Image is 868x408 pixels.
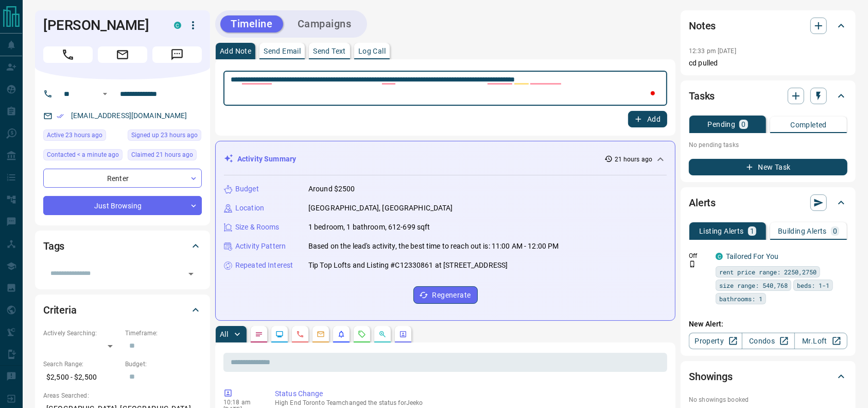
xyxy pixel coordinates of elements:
[689,319,847,330] p: New Alert:
[719,280,788,290] span: size range: 540,768
[47,150,119,160] span: Contacted < a minute ago
[152,46,202,63] span: Message
[716,253,723,260] div: condos.ca
[689,194,716,211] h2: Alerts
[43,329,120,338] p: Actively Searching:
[708,121,736,128] p: Pending
[275,330,284,338] svg: Lead Browsing Activity
[43,369,120,386] p: $2,500 - $2,500
[296,330,304,338] svg: Calls
[628,111,667,127] button: Add
[275,388,663,399] p: Status Change
[128,149,202,164] div: Tue Aug 12 2025
[689,333,742,349] a: Property
[337,330,345,338] svg: Listing Alerts
[220,15,283,32] button: Timeline
[255,330,263,338] svg: Notes
[43,169,202,188] div: Renter
[235,241,286,252] p: Activity Pattern
[184,267,198,281] button: Open
[399,330,407,338] svg: Agent Actions
[719,267,817,277] span: rent price range: 2250,2750
[689,58,847,69] p: cd pulled
[174,22,181,29] div: condos.ca
[699,227,744,235] p: Listing Alerts
[689,13,847,38] div: Notes
[43,238,64,254] h2: Tags
[125,360,202,369] p: Budget:
[794,333,847,349] a: Mr.Loft
[742,333,795,349] a: Condos
[43,360,120,369] p: Search Range:
[43,129,123,144] div: Tue Aug 12 2025
[719,293,762,304] span: bathrooms: 1
[220,331,228,338] p: All
[413,286,478,304] button: Regenerate
[43,302,77,318] h2: Criteria
[43,196,202,215] div: Just Browsing
[223,399,259,406] p: 10:18 am
[308,222,430,233] p: 1 bedroom, 1 bathroom, 612-699 sqft
[43,298,202,322] div: Criteria
[99,88,111,100] button: Open
[275,399,663,406] p: High End Toronto Team changed the status for Jeeko
[235,203,264,214] p: Location
[689,368,733,385] h2: Showings
[726,252,778,260] a: Tailored For You
[778,227,827,235] p: Building Alerts
[317,330,325,338] svg: Emails
[313,47,346,55] p: Send Text
[741,121,745,128] p: 0
[231,75,660,102] textarea: To enrich screen reader interactions, please activate Accessibility in Grammarly extension settings
[220,47,251,55] p: Add Note
[235,260,293,271] p: Repeated Interest
[235,222,280,233] p: Size & Rooms
[235,184,259,194] p: Budget
[358,330,366,338] svg: Requests
[308,184,355,194] p: Around $2500
[308,260,508,271] p: Tip Top Lofts and Listing #C12330861 at [STREET_ADDRESS]
[689,251,709,260] p: Off
[358,47,386,55] p: Log Call
[689,260,696,268] svg: Push Notification Only
[689,88,715,104] h2: Tasks
[131,150,193,160] span: Claimed 21 hours ago
[128,129,202,144] div: Tue Aug 12 2025
[237,154,296,165] p: Activity Summary
[47,130,102,140] span: Active 23 hours ago
[615,155,652,164] p: 21 hours ago
[71,111,187,120] a: [EMAIL_ADDRESS][DOMAIN_NAME]
[43,234,202,258] div: Tags
[689,137,847,153] p: No pending tasks
[797,280,829,290] span: beds: 1-1
[750,227,754,235] p: 1
[689,395,847,404] p: No showings booked
[308,241,559,252] p: Based on the lead's activity, the best time to reach out is: 11:00 AM - 12:00 PM
[689,190,847,215] div: Alerts
[689,47,736,55] p: 12:33 pm [DATE]
[689,364,847,389] div: Showings
[378,330,387,338] svg: Opportunities
[43,46,93,63] span: Call
[98,46,147,63] span: Email
[57,112,64,120] svg: Email Verified
[833,227,837,235] p: 0
[43,17,159,34] h1: [PERSON_NAME]
[224,150,667,169] div: Activity Summary21 hours ago
[43,149,123,164] div: Wed Aug 13 2025
[264,47,301,55] p: Send Email
[308,203,453,214] p: [GEOGRAPHIC_DATA], [GEOGRAPHIC_DATA]
[125,329,202,338] p: Timeframe:
[689,84,847,108] div: Tasks
[689,159,847,175] button: New Task
[287,15,362,32] button: Campaigns
[790,121,827,128] p: Completed
[689,18,716,34] h2: Notes
[131,130,198,140] span: Signed up 23 hours ago
[43,391,202,400] p: Areas Searched:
